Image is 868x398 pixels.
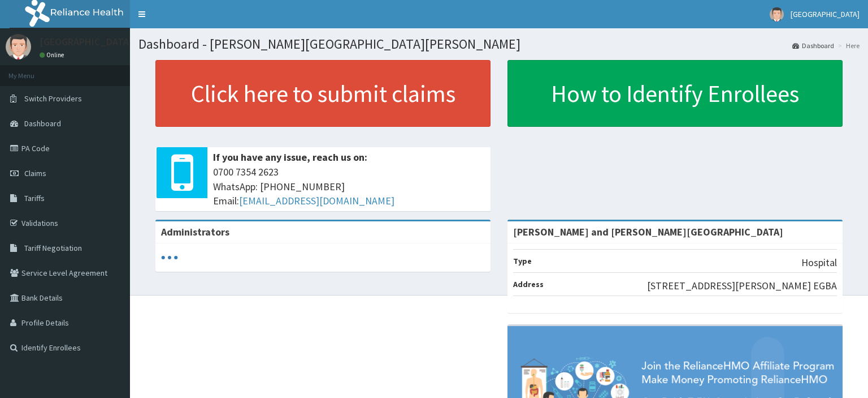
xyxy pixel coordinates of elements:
[647,279,837,293] p: [STREET_ADDRESS][PERSON_NAME] EGBA
[24,118,61,129] span: Dashboard
[513,279,544,289] b: Address
[507,60,843,127] a: How to Identify Enrollees
[24,193,45,203] span: Tariffs
[161,225,229,238] b: Administrators
[6,34,31,59] img: User Image
[24,243,82,253] span: Tariff Negotiation
[138,37,860,52] h1: Dashboard - [PERSON_NAME][GEOGRAPHIC_DATA][PERSON_NAME]
[24,93,82,104] span: Switch Providers
[513,225,783,238] strong: [PERSON_NAME] and [PERSON_NAME][GEOGRAPHIC_DATA]
[161,249,178,266] svg: audio-loading
[835,41,860,50] li: Here
[770,7,784,22] img: User Image
[155,60,491,127] a: Click here to submit claims
[40,51,67,59] a: Online
[40,37,133,47] p: [GEOGRAPHIC_DATA]
[792,41,834,50] a: Dashboard
[791,9,860,19] span: [GEOGRAPHIC_DATA]
[213,165,485,208] span: 0700 7354 2623 WhatsApp: [PHONE_NUMBER] Email:
[801,255,837,270] p: Hospital
[24,168,46,178] span: Claims
[213,151,367,164] b: If you have any issue, reach us on:
[513,256,532,266] b: Type
[239,194,394,207] a: [EMAIL_ADDRESS][DOMAIN_NAME]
